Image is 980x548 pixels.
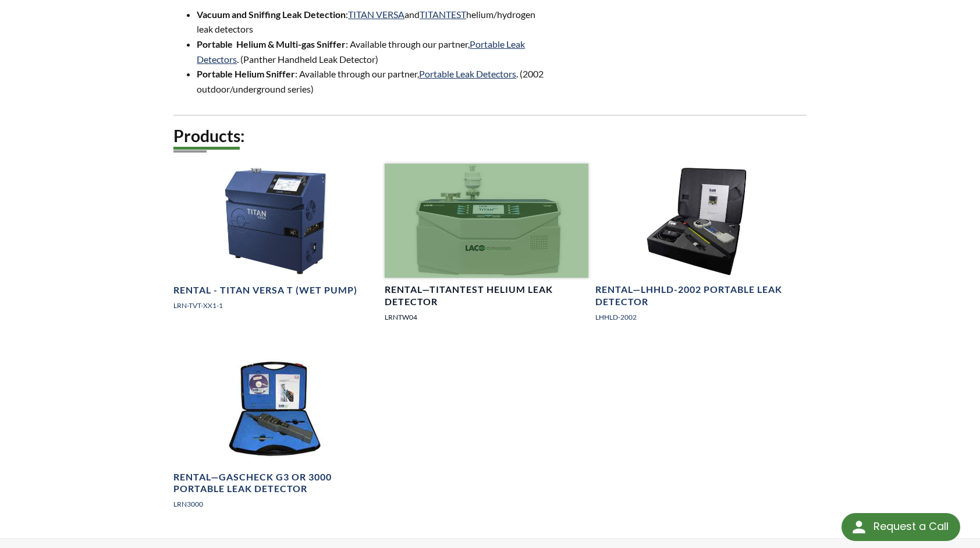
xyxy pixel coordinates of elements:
p: LRNTW04 [385,312,589,323]
a: Portable Leak Detectors [419,68,516,79]
strong: Vacuum and Sniffing Leak Detection [197,9,346,20]
a: LHHLD-2002 Portable Leak Detector, case openRental—LHHLD-2002 Portable Leak DetectorLHHLD-2002 [595,164,800,332]
h4: Rental - TITAN VERSA T (Wet Pump) [173,284,357,296]
a: TITAN VERSA [348,9,404,20]
strong: Portable Helium Sniffer [197,68,295,79]
a: GasCheck G3 imageRental—GasCheck G3 or 3000 Portable Leak DetectorLRN3000 [173,351,378,519]
h4: Rental—GasCheck G3 or 3000 Portable Leak Detector [173,471,378,496]
a: TITANTEST [420,9,466,20]
li: : and helium/hydrogen leak detectors [197,7,548,37]
img: round button [850,518,868,536]
a: TITANTEST with OME imageRental—TITANTEST Helium Leak DetectorLRNTW04 [385,164,589,332]
h4: Rental—TITANTEST Helium Leak Detector [385,284,589,308]
p: LRN-TVT-XX1-1 [173,300,378,311]
li: : Available through our partner, . (Panther Handheld Leak Detector) [197,37,548,66]
p: LHHLD-2002 [595,312,800,323]
h4: Rental—LHHLD-2002 Portable Leak Detector [595,284,800,308]
a: TITAN VERSA T, right side angled viewRental - TITAN VERSA T (Wet Pump)LRN-TVT-XX1-1 [173,164,378,320]
h2: Products: [173,125,807,147]
div: Request a Call [874,513,949,540]
li: : Available through our partner, . (2002 outdoor/underground series) [197,66,548,96]
a: Portable Leak Detectors [197,38,525,65]
p: LRN3000 [173,498,378,510]
strong: Portable Helium & Multi-gas Sniffer [197,38,346,50]
div: Request a Call [841,513,960,541]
